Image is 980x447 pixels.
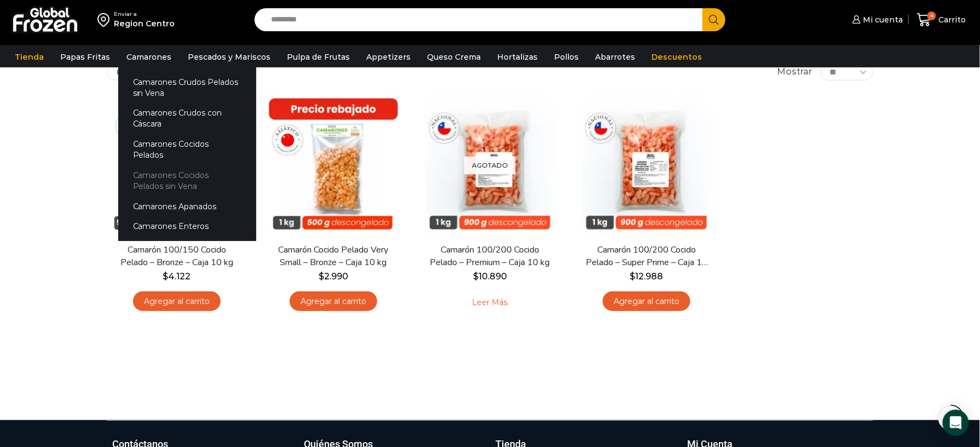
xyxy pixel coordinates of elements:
a: Pulpa de Frutas [281,47,355,67]
span: $ [319,271,324,282]
a: Agregar al carrito: “Camarón 100/200 Cocido Pelado - Super Prime - Caja 10 kg” [603,291,690,312]
a: Descuentos [646,47,707,67]
a: Pollos [549,47,584,67]
a: Queso Crema [422,47,486,67]
a: Abarrotes [590,47,641,67]
a: Leé más sobre “Camarón 100/200 Cocido Pelado - Premium - Caja 10 kg” [456,291,525,314]
a: Camarón 100/150 Cocido Pelado – Bronze – Caja 10 kg [114,244,240,269]
bdi: 2.990 [319,271,348,282]
span: Mi cuenta [861,14,903,25]
a: Papas Fritas [55,47,116,67]
span: $ [630,271,636,282]
a: Appetizers [361,47,416,67]
a: Camarones Crudos Pelados sin Vena [118,72,256,103]
div: Open Intercom Messenger [943,410,969,436]
bdi: 4.122 [163,271,191,282]
a: Camarones [121,47,177,67]
span: Carrito [936,14,966,25]
a: Camarones Cocidos Pelados sin Vena [118,165,256,197]
bdi: 12.988 [630,271,664,282]
img: address-field-icon.svg [97,10,114,29]
span: Mostrar [777,66,812,78]
div: Enviar a [114,10,175,18]
bdi: 10.890 [473,271,507,282]
select: Pedido de la tienda [107,64,246,81]
a: Camarones Enteros [118,216,256,237]
a: Agregar al carrito: “Camarón 100/150 Cocido Pelado - Bronze - Caja 10 kg” [133,291,221,312]
a: Camarón 100/200 Cocido Pelado – Premium – Caja 10 kg [427,244,553,269]
span: 4 [927,12,936,20]
a: Camarón Cocido Pelado Very Small – Bronze – Caja 10 kg [270,244,396,269]
a: Pescados y Mariscos [182,47,276,67]
a: Camarones Crudos con Cáscara [118,103,256,134]
a: Tienda [9,47,49,67]
a: Camarones Apanados [118,196,256,216]
a: Camarón 100/200 Cocido Pelado – Super Prime – Caja 10 kg [584,244,710,269]
a: Camarones Cocidos Pelados [118,134,256,165]
p: Agotado [464,156,516,174]
a: Agregar al carrito: “Camarón Cocido Pelado Very Small - Bronze - Caja 10 kg” [290,291,377,312]
a: Hortalizas [492,47,543,67]
a: 4 Carrito [914,7,969,33]
div: Region Centro [114,18,175,29]
button: Search button [702,8,725,31]
span: $ [473,271,479,282]
span: $ [163,271,169,282]
a: Mi cuenta [850,9,903,31]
